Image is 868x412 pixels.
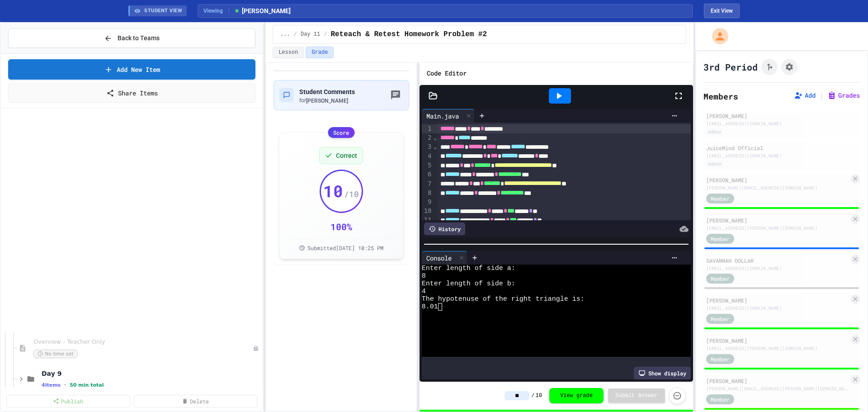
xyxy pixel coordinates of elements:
[634,367,691,379] div: Show display
[344,188,359,200] span: / 10
[761,59,778,75] button: Click to see fork details
[42,382,61,388] span: 4 items
[706,160,723,168] div: Admin
[615,392,658,399] span: Submit Answer
[8,59,255,80] a: Add New Item
[203,7,229,15] span: Viewing
[422,152,433,161] div: 4
[703,26,731,47] div: My Account
[706,336,849,345] div: [PERSON_NAME]
[703,61,758,73] h1: 3rd Period
[549,388,604,403] button: View grade
[422,124,433,133] div: 1
[422,303,438,311] span: 8.01
[422,295,585,303] span: The hypotenuse of the right triangle is:
[706,216,849,224] div: [PERSON_NAME]
[422,142,433,152] div: 3
[706,225,849,232] div: [EMAIL_ADDRESS][PERSON_NAME][DOMAIN_NAME]
[330,220,352,233] div: 100 %
[42,369,261,378] span: Day 9
[711,355,730,363] span: Member
[427,68,467,79] h6: Code Editor
[70,382,104,388] span: 50 min total
[8,83,255,103] a: Share Items
[608,388,665,403] button: Submit Answer
[8,28,255,48] button: Back to Teams
[299,97,355,104] div: for
[6,395,130,407] a: Publish
[33,338,253,346] span: Overview - Teacher Only
[234,6,291,16] span: [PERSON_NAME]
[301,31,320,38] span: Day 11
[422,198,433,207] div: 9
[306,47,334,58] button: Grade
[328,127,354,138] div: Score
[422,253,456,263] div: Console
[827,91,860,100] button: Grades
[706,385,849,392] div: [PERSON_NAME][EMAIL_ADDRESS][PERSON_NAME][DOMAIN_NAME]
[706,185,849,191] div: [PERSON_NAME][EMAIL_ADDRESS][DOMAIN_NAME]
[536,392,542,399] span: 10
[330,29,487,40] span: Reteach & Retest Homework Problem #2
[422,280,515,288] span: Enter length of side b:
[273,47,304,58] button: Lesson
[706,296,849,304] div: [PERSON_NAME]
[706,345,849,352] div: [EMAIL_ADDRESS][PERSON_NAME][DOMAIN_NAME]
[819,90,824,101] span: |
[793,336,859,375] iframe: chat widget
[706,265,849,272] div: [EMAIL_ADDRESS][DOMAIN_NAME]
[433,143,438,150] span: Fold line
[531,392,534,399] span: /
[299,88,355,95] span: Student Comments
[422,133,433,142] div: 2
[422,109,475,123] div: Main.java
[422,170,433,179] div: 6
[144,7,182,15] span: STUDENT VIEW
[64,381,66,388] span: •
[422,216,433,225] div: 11
[422,189,433,198] div: 8
[253,345,259,351] div: Unpublished
[706,112,857,120] div: [PERSON_NAME]
[706,256,849,265] div: SAVANNAH DOLLAR
[711,194,730,203] span: Member
[711,235,730,243] span: Member
[336,151,357,160] span: Correct
[781,59,797,75] button: Assignment Settings
[134,395,258,407] a: Delete
[703,90,738,103] h2: Members
[669,387,686,404] button: Force resubmission of student's answer (Admin only)
[711,275,730,283] span: Member
[706,152,857,159] div: [EMAIL_ADDRESS][DOMAIN_NAME]
[711,315,730,323] span: Member
[118,33,160,43] span: Back to Teams
[306,98,348,104] span: [PERSON_NAME]
[422,180,433,189] div: 7
[33,350,78,358] span: No time set
[794,91,816,100] button: Add
[422,111,463,121] div: Main.java
[422,161,433,170] div: 5
[706,128,723,136] div: Admin
[422,265,515,272] span: Enter length of side a:
[706,305,849,312] div: [EMAIL_ADDRESS][DOMAIN_NAME]
[830,376,859,403] iframe: chat widget
[323,182,343,200] span: 10
[706,377,849,385] div: [PERSON_NAME]
[294,31,297,38] span: /
[280,31,290,38] span: ...
[324,31,327,38] span: /
[422,272,426,280] span: 8
[706,176,849,184] div: [PERSON_NAME]
[433,134,438,141] span: Fold line
[422,207,433,216] div: 10
[422,251,467,265] div: Console
[704,4,740,18] button: Exit student view
[706,120,857,127] div: [EMAIL_ADDRESS][DOMAIN_NAME]
[422,288,426,295] span: 4
[424,223,465,235] div: History
[307,244,383,251] span: Submitted [DATE] 10:25 PM
[711,395,730,403] span: Member
[706,144,857,152] div: JuiceMind Official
